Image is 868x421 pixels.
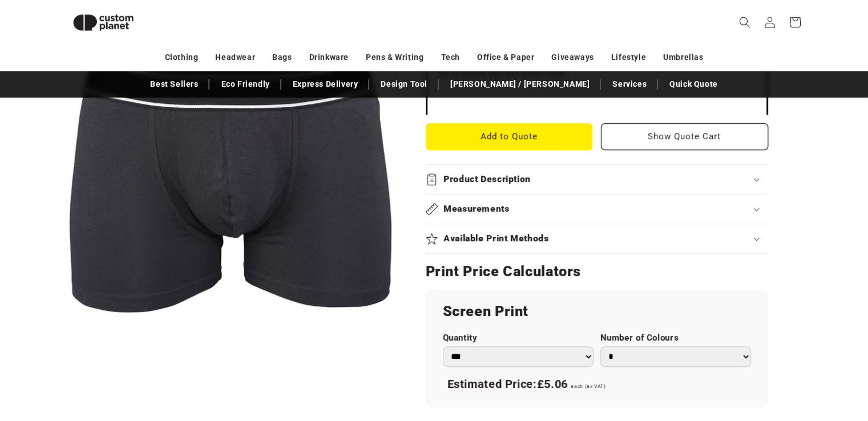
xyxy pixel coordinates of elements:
a: Umbrellas [663,47,703,67]
a: [PERSON_NAME] / [PERSON_NAME] [445,74,595,94]
span: each (ex VAT) [571,383,605,389]
h2: Screen Print [443,302,751,321]
a: Giveaways [551,47,594,67]
a: Design Tool [375,74,433,94]
button: Show Quote Cart [601,123,768,150]
span: £5.06 [537,377,568,391]
a: Clothing [165,47,199,67]
a: Best Sellers [144,74,204,94]
iframe: Chat Widget [677,298,868,421]
a: Quick Quote [664,74,724,94]
a: Services [607,74,652,94]
a: Pens & Writing [366,47,423,67]
a: Eco Friendly [215,74,275,94]
summary: Search [732,10,757,35]
a: Express Delivery [287,74,364,94]
a: Lifestyle [611,47,646,67]
a: Drinkware [309,47,349,67]
h2: Product Description [443,173,531,185]
a: Office & Paper [477,47,534,67]
media-gallery: Gallery Viewer [63,17,397,351]
a: Headwear [215,47,255,67]
h2: Measurements [443,203,510,215]
a: Bags [272,47,292,67]
label: Number of Colours [600,333,751,343]
summary: Available Print Methods [426,224,768,253]
summary: Measurements [426,195,768,224]
button: Add to Quote [426,123,593,150]
label: Quantity [443,333,594,343]
h2: Print Price Calculators [426,262,768,281]
div: Estimated Price: [443,373,751,396]
h2: Available Print Methods [443,233,549,245]
a: Tech [441,47,459,67]
summary: Product Description [426,165,768,194]
img: Custom Planet [63,5,143,41]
